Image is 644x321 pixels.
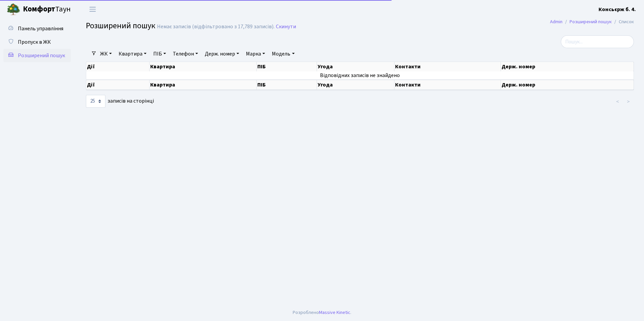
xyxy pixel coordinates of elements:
b: Консьєрж б. 4. [599,6,636,13]
a: Марка [243,48,268,60]
a: Пропуск в ЖК [3,35,71,49]
a: Massive Kinetic [319,309,350,316]
th: Держ. номер [501,62,634,71]
th: Угода [317,80,394,90]
span: Панель управління [18,25,63,32]
a: Розширений пошук [3,49,71,62]
a: Панель управління [3,22,71,35]
span: Таун [23,4,71,15]
th: ПІБ [257,80,317,90]
li: Список [612,18,634,26]
img: logo.png [7,3,20,16]
th: Квартира [150,62,257,71]
b: Комфорт [23,4,55,14]
a: ПІБ [151,48,169,60]
th: Дії [86,80,150,90]
nav: breadcrumb [540,15,644,29]
button: Переключити навігацію [84,4,101,15]
a: Квартира [116,48,149,60]
select: записів на сторінці [86,95,105,108]
th: Контакти [394,80,501,90]
a: Admin [550,18,562,25]
th: Угода [317,62,394,71]
td: Відповідних записів не знайдено [86,71,634,79]
span: Розширений пошук [18,52,65,59]
a: Держ. номер [202,48,242,60]
label: записів на сторінці [86,95,154,108]
th: Квартира [150,80,257,90]
th: ПІБ [257,62,317,71]
a: Розширений пошук [570,18,612,25]
a: ЖК [97,48,115,60]
th: Дії [86,62,150,71]
div: Немає записів (відфільтровано з 17,789 записів). [157,24,275,30]
a: Модель [269,48,297,60]
span: Розширений пошук [86,20,155,32]
th: Держ. номер [501,80,634,90]
a: Телефон [170,48,201,60]
input: Пошук... [561,35,634,48]
div: Розроблено . [293,309,351,316]
a: Консьєрж б. 4. [599,5,636,13]
span: Пропуск в ЖК [18,38,51,46]
a: Скинути [276,24,296,30]
th: Контакти [394,62,501,71]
